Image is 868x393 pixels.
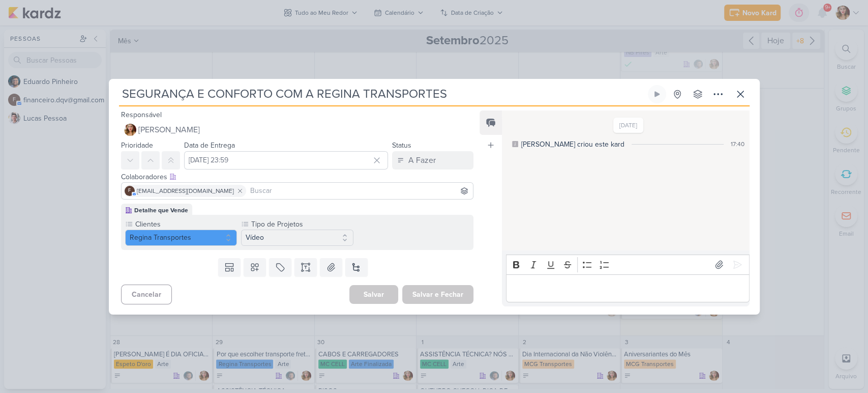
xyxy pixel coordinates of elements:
[128,188,131,193] p: f
[138,124,200,136] span: [PERSON_NAME]
[137,186,234,195] span: [EMAIL_ADDRESS][DOMAIN_NAME]
[121,141,153,150] label: Prioridade
[121,110,162,119] label: Responsável
[392,141,411,150] label: Status
[653,90,661,98] div: Ligar relógio
[408,154,436,166] div: A Fazer
[184,141,235,150] label: Data de Entrega
[125,186,135,196] div: financeiro.dqv@gmail.com
[392,151,473,170] button: A Fazer
[121,172,474,182] div: Colaboradores
[119,85,646,103] input: Kard Sem Título
[184,151,388,170] input: Select a date
[521,139,624,150] div: [PERSON_NAME] criou este kard
[241,230,353,246] button: Vídeo
[250,219,353,230] label: Tipo de Projetos
[134,219,237,230] label: Clientes
[121,285,172,304] button: Cancelar
[125,230,237,246] button: Regina Transportes
[134,206,188,215] div: Detalhe que Vende
[121,121,474,139] button: [PERSON_NAME]
[248,185,471,197] input: Buscar
[506,255,749,274] div: Editor toolbar
[124,124,136,136] img: Thaís Leite
[506,274,749,302] div: Editor editing area: main
[731,139,744,149] div: 17:40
